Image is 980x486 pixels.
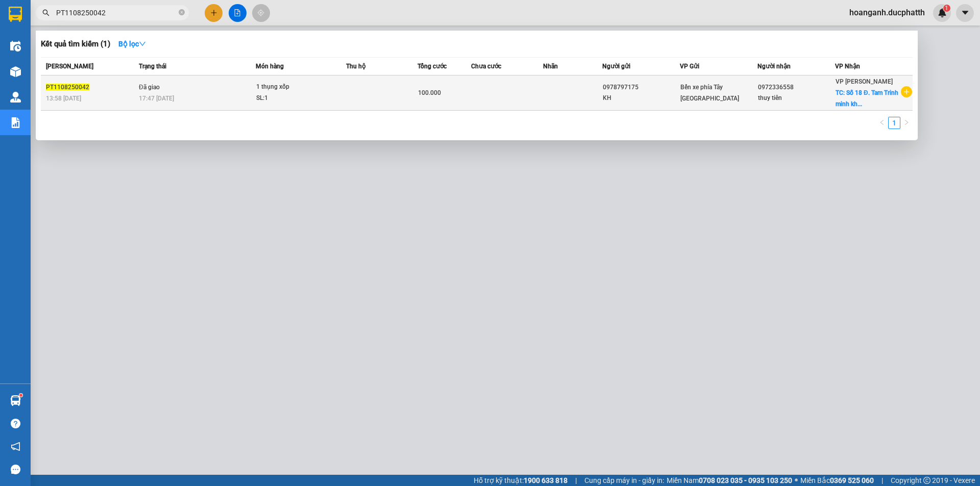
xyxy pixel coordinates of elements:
button: left [876,117,888,129]
img: logo-vxr [9,7,22,22]
span: down [139,40,146,47]
h3: Kết quả tìm kiếm ( 1 ) [41,39,110,49]
span: 100.000 [418,89,441,96]
strong: Bộ lọc [118,40,146,48]
span: Trạng thái [139,63,166,70]
img: warehouse-icon [10,395,21,406]
span: left [879,119,885,125]
span: [PERSON_NAME] [46,63,93,70]
input: Tìm tên, số ĐT hoặc mã đơn [56,7,177,18]
sup: 1 [19,394,22,397]
img: warehouse-icon [10,66,21,77]
li: Previous Page [876,117,888,129]
span: close-circle [179,8,185,18]
span: Nhãn [543,63,558,70]
span: notification [11,442,20,451]
div: 0972336558 [758,82,835,93]
div: thuy tiên [758,93,835,104]
span: Đã giao [139,84,160,91]
span: Tổng cước [418,63,447,70]
span: Chưa cước [471,63,501,70]
div: 0978797175 [603,82,679,93]
span: PT1108250042 [46,84,89,91]
span: Người gửi [602,63,630,70]
div: 1 thụng xốp [256,82,333,93]
span: VP Gửi [680,63,699,70]
span: question-circle [11,419,20,428]
span: Người nhận [757,63,791,70]
button: Bộ lọcdown [110,36,154,52]
img: warehouse-icon [10,92,21,103]
span: close-circle [179,9,185,15]
span: Bến xe phía Tây [GEOGRAPHIC_DATA] [680,84,739,102]
li: Next Page [900,117,913,129]
span: 17:47 [DATE] [139,95,174,102]
span: search [42,9,50,16]
span: 13:58 [DATE] [46,95,81,102]
img: warehouse-icon [10,41,21,52]
span: VP Nhận [835,63,860,70]
span: Thu hộ [346,63,365,70]
span: plus-circle [901,86,912,97]
img: solution-icon [10,117,21,128]
span: right [903,119,910,125]
span: TC: Số 18 Đ. Tam Trinh minh kh... [836,89,898,108]
li: 1 [888,117,900,129]
span: Món hàng [256,63,284,70]
span: message [11,465,20,474]
div: SL: 1 [256,93,333,104]
div: KH [603,93,679,104]
span: VP [PERSON_NAME] [836,78,893,85]
a: 1 [889,117,900,129]
button: right [900,117,913,129]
